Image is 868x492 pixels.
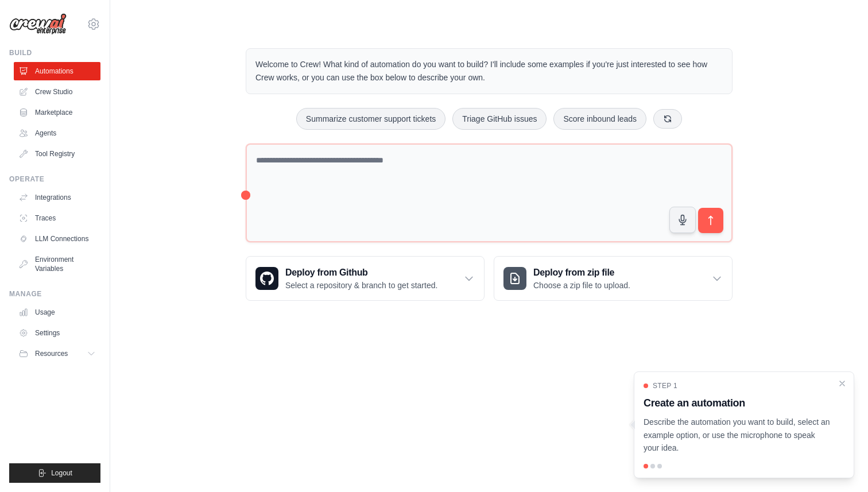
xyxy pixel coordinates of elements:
a: Crew Studio [14,83,100,101]
button: Score inbound leads [553,108,646,130]
button: Triage GitHub issues [452,108,547,130]
h3: Create an automation [644,395,831,411]
div: Operate [9,175,100,184]
div: Manage [9,289,100,299]
a: Usage [14,303,100,321]
a: Settings [14,324,100,342]
a: Environment Variables [14,250,100,278]
a: Traces [14,209,100,227]
p: Choose a zip file to upload. [533,280,630,291]
div: Build [9,48,100,57]
img: Logo [9,13,67,35]
a: Tool Registry [14,145,100,163]
h3: Deploy from zip file [533,266,630,280]
p: Welcome to Crew! What kind of automation do you want to build? I'll include some examples if you'... [255,58,723,84]
a: Marketplace [14,103,100,122]
iframe: Chat Widget [811,437,868,492]
button: Resources [14,344,100,363]
h3: Deploy from Github [285,266,437,280]
a: Automations [14,62,100,80]
p: Describe the automation you want to build, select an example option, or use the microphone to spe... [644,416,831,455]
button: Logout [9,463,100,483]
a: LLM Connections [14,230,100,248]
button: Close walkthrough [838,379,847,388]
span: Step 1 [653,381,677,390]
span: Resources [35,349,68,358]
a: Integrations [14,188,100,207]
span: Logout [51,468,72,478]
button: Summarize customer support tickets [296,108,445,130]
a: Agents [14,124,100,142]
p: Select a repository & branch to get started. [285,280,437,291]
